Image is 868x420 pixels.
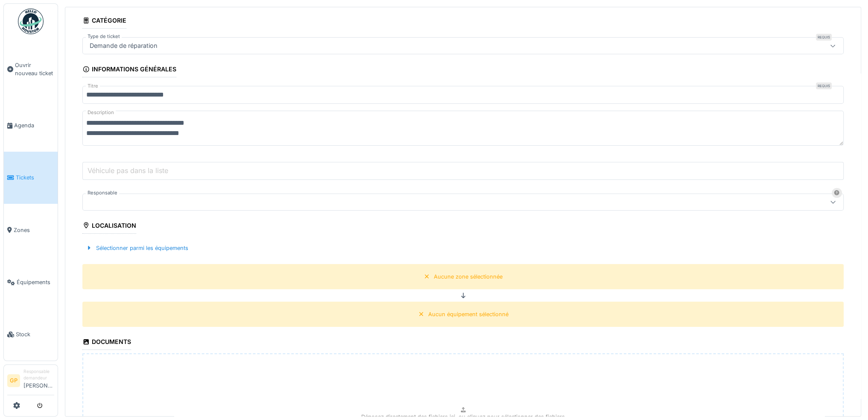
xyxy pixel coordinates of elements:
img: Badge_color-CXgf-gQk.svg [18,9,44,34]
a: Ouvrir nouveau ticket [4,39,58,99]
li: GP [7,374,20,387]
div: Sélectionner parmi les équipements [82,242,192,254]
div: Aucun équipement sélectionné [428,310,509,318]
a: Agenda [4,99,58,151]
div: Aucune zone sélectionnée [434,273,503,281]
label: Responsable [86,189,119,197]
span: Zones [14,226,54,234]
label: Titre [86,82,100,90]
li: [PERSON_NAME] [23,368,54,393]
span: Équipements [17,278,54,286]
span: Tickets [16,173,54,182]
label: Description [86,107,116,118]
div: Requis [816,82,832,89]
div: Requis [816,34,832,41]
label: Véhicule pas dans la liste [86,165,170,176]
div: Catégorie [82,14,126,29]
label: Type de ticket [86,33,122,40]
span: Agenda [14,121,54,129]
div: Documents [82,335,131,350]
div: Informations générales [82,63,176,77]
div: Demande de réparation [86,41,161,50]
div: Localisation [82,219,136,234]
div: Responsable demandeur [23,368,54,382]
span: Ouvrir nouveau ticket [15,61,54,77]
span: Stock [16,330,54,338]
a: GP Responsable demandeur[PERSON_NAME] [7,368,54,395]
a: Équipements [4,256,58,308]
a: Stock [4,308,58,361]
a: Tickets [4,152,58,204]
a: Zones [4,204,58,256]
